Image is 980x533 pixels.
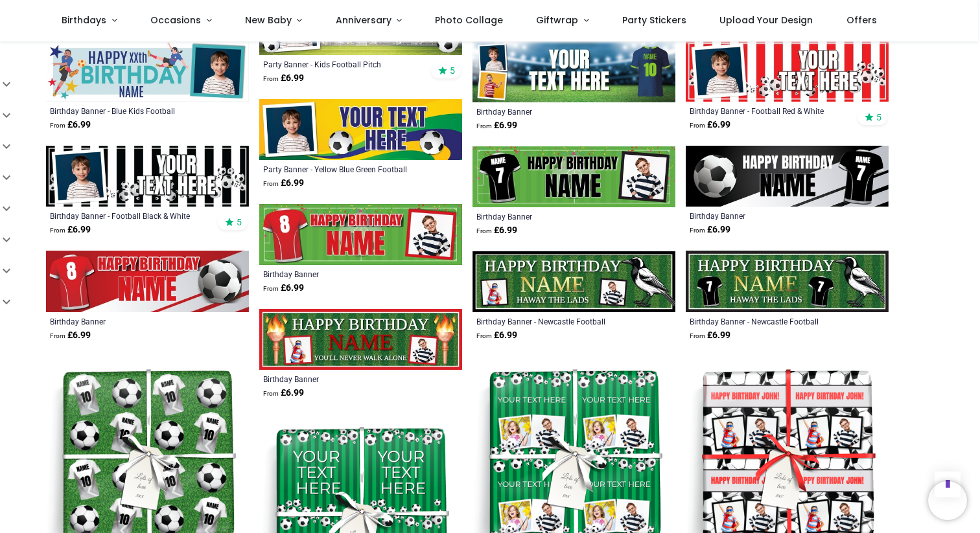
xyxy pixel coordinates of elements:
[263,72,304,85] strong: £ 6.99
[263,269,419,279] a: Birthday Banner
[690,122,705,129] span: From
[50,119,91,131] strong: £ 6.99
[686,41,889,102] img: Personalised Birthday Banner - Football Red & White Stripes - Custom Text & 1 Photo Upload
[472,41,675,102] img: Personalised Birthday Banner - Blue Football Shirt- Custom Text 2 Photo Upload
[928,481,967,520] iframe: Brevo live chat
[846,14,877,27] span: Offers
[237,216,242,228] span: 5
[50,106,206,116] a: Birthday Banner - Blue Kids Football
[263,180,279,187] span: From
[472,146,675,207] img: Personalised Birthday Banner - Black Football Shirt- Custom Text 1 Photo Upload
[876,111,881,123] span: 5
[46,251,249,312] img: Personalised Birthday Banner - Football Shirt Red- Custom Text
[476,211,633,221] a: Birthday Banner
[450,65,455,76] span: 5
[690,332,705,339] span: From
[690,223,730,236] strong: £ 6.99
[686,146,889,207] img: Personalised Birthday Banner - Black Football Shirt- Custom Text
[263,59,419,69] a: Party Banner - Kids Football Pitch
[476,332,492,339] span: From
[476,119,517,132] strong: £ 6.99
[686,251,889,312] img: Personalised Birthday Banner - Newcastle Football - Custom Text
[476,227,492,234] span: From
[46,146,249,207] img: Personalised Birthday Banner - Football Black & White Stripes - Custom Text & 1 Photo Upload
[690,329,730,342] strong: £ 6.99
[476,329,517,342] strong: £ 6.99
[50,332,65,339] span: From
[259,204,462,265] img: Personalised Birthday Banner - Red Football Shirt- Custom Text 1 Photo Upload
[476,106,633,117] a: Birthday Banner
[50,223,91,236] strong: £ 6.99
[263,285,279,292] span: From
[622,14,686,27] span: Party Stickers
[50,210,206,221] a: Birthday Banner - Football Black & White Stripes
[690,316,846,326] a: Birthday Banner - Newcastle Football
[263,282,304,295] strong: £ 6.99
[50,122,65,129] span: From
[690,210,846,221] a: Birthday Banner
[472,251,675,312] img: Personalised Birthday Banner - Newcastle Football - Custom Text & 2 Photo Upload
[263,374,419,384] a: Birthday Banner
[719,14,813,27] span: Upload Your Design
[476,122,492,130] span: From
[263,177,304,190] strong: £ 6.99
[50,316,206,326] a: Birthday Banner
[259,309,462,370] img: Personalised Birthday Banner - Liverpool Football Red- Custom Text & 2 Photo Upload
[50,227,65,234] span: From
[46,41,249,102] img: Personalised Happy Birthday Banner - Blue Kids Football - Enter Custom Age & 1 Photo Upload New
[263,387,304,400] strong: £ 6.99
[476,316,633,326] a: Birthday Banner - Newcastle Football
[336,14,391,27] span: Anniversary
[435,14,503,27] span: Photo Collage
[263,390,279,397] span: From
[245,14,292,27] span: New Baby
[259,99,462,160] img: Personalised Party Banner - Yellow Blue Green Football - Custom Text 1 Photo Upload
[263,164,419,174] a: Party Banner - Yellow Blue Green Football
[536,14,578,27] span: Giftwrap
[150,14,201,27] span: Occasions
[62,14,106,27] span: Birthdays
[50,329,91,342] strong: £ 6.99
[690,227,705,234] span: From
[690,119,730,131] strong: £ 6.99
[690,106,846,116] a: Birthday Banner - Football Red & White Stripes
[476,224,517,237] strong: £ 6.99
[263,75,279,82] span: From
